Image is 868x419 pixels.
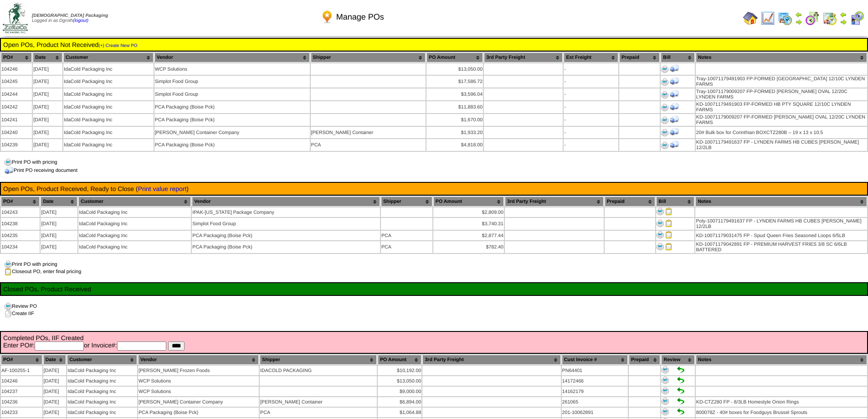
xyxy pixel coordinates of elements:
[311,127,426,138] td: [PERSON_NAME] Container
[434,210,503,215] div: $2,809.00
[662,377,669,384] img: Print
[63,114,154,126] td: IdaCold Packaging Inc
[154,101,310,113] td: PCA Packaging (Boise Pck)
[320,10,334,24] img: po.png
[138,376,259,386] td: WCP Solutions
[63,101,154,113] td: IdaCold Packaging Inc
[78,197,191,207] th: Customer
[850,11,864,26] img: calendarcustomer.gif
[5,268,12,275] img: clipboard.gif
[67,376,137,386] td: IdaCold Packaging Inc
[840,11,847,18] img: arrowleft.gif
[1,127,32,138] td: 104240
[192,241,380,253] td: PCA Packaging (Boise Pck)
[78,231,191,240] td: IdaCold Packaging Inc
[564,52,618,62] th: Est Freight
[743,11,758,26] img: home.gif
[260,366,377,375] td: IDACOLD PACKAGING
[3,185,865,193] td: Open POs, Product Received, Ready to Close ( )
[381,197,432,207] th: Shipper
[662,366,669,373] img: Print
[795,18,802,26] img: arrowright.gif
[434,221,503,227] div: $3,740.31
[154,114,310,126] td: PCA Packaging (Boise Pck)
[695,231,867,240] td: KD-10071179031475 FP - Spud Queen Fries Seasoned Loops 6/5LB
[67,387,137,396] td: IdaCold Packaging Inc
[564,139,618,151] td: -
[562,366,628,375] td: PN64401
[67,408,137,417] td: IdaCold Packaging Inc
[43,387,66,396] td: [DATE]
[260,355,377,365] th: Shipper
[78,207,191,217] td: IdaCold Packaging Inc
[1,387,42,396] td: 104237
[1,231,40,240] td: 104235
[677,366,684,373] img: Set to Handled
[311,139,426,151] td: PCA
[1,397,42,407] td: 104236
[63,76,154,88] td: IdaCold Packaging Inc
[63,63,154,75] td: IdaCold Packaging Inc
[484,52,563,62] th: 3rd Party Freight
[192,207,380,217] td: IPAK-[US_STATE] Package Company
[422,355,560,365] th: 3rd Party Freight
[661,78,668,86] img: Print
[564,101,618,113] td: -
[427,79,483,84] div: $17,586.72
[562,355,628,365] th: Cust Invoice #
[381,241,432,253] td: PCA
[67,397,137,407] td: IdaCold Packaging Inc
[665,220,673,227] img: Close PO
[605,197,656,207] th: Prepaid
[677,377,684,384] img: Set to Handled
[41,218,77,230] td: [DATE]
[564,63,618,75] td: -
[33,52,62,62] th: Date
[63,88,154,100] td: IdaCold Packaging Inc
[41,197,77,207] th: Date
[378,355,422,365] th: PO Amount
[260,397,377,407] td: [PERSON_NAME] Container
[760,11,775,26] img: line_graph.gif
[41,241,77,253] td: [DATE]
[43,397,66,407] td: [DATE]
[562,387,628,396] td: 14162179
[192,218,380,230] td: Simplot Food Group
[41,207,77,217] td: [DATE]
[662,408,669,415] img: Print
[138,387,259,396] td: WCP Solutions
[1,52,32,62] th: PO#
[778,11,792,26] img: calendarprod.gif
[1,355,42,365] th: PO#
[78,241,191,253] td: IdaCold Packaging Inc
[154,127,310,138] td: [PERSON_NAME] Container Company
[665,208,673,215] img: Close PO
[657,208,664,215] img: Print
[696,52,867,62] th: Notes
[657,220,664,227] img: Print
[3,341,865,351] form: Enter PO#: or Invoice#:
[695,197,867,207] th: Notes
[661,91,668,98] img: Print
[5,261,12,268] img: print.gif
[381,231,432,240] td: PCA
[629,355,660,365] th: Prepaid
[427,92,483,97] div: $3,596.04
[5,159,12,166] img: print.gif
[1,207,40,217] td: 104243
[33,101,62,113] td: [DATE]
[427,104,483,110] div: $11,883.60
[695,218,867,230] td: Poly-10071179491637 FP - LYNDEN FARMS HB CUBES [PERSON_NAME] 12/2LB
[1,63,32,75] td: 104246
[433,197,504,207] th: PO Amount
[564,114,618,126] td: -
[677,398,684,405] img: Set to Handled
[67,355,137,365] th: Customer
[427,142,483,148] div: $4,818.00
[43,408,66,417] td: [DATE]
[154,88,310,100] td: Simplot Food Group
[378,389,421,394] div: $9,000.00
[665,231,673,238] img: Close PO
[1,408,42,417] td: 104233
[661,104,668,111] img: Print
